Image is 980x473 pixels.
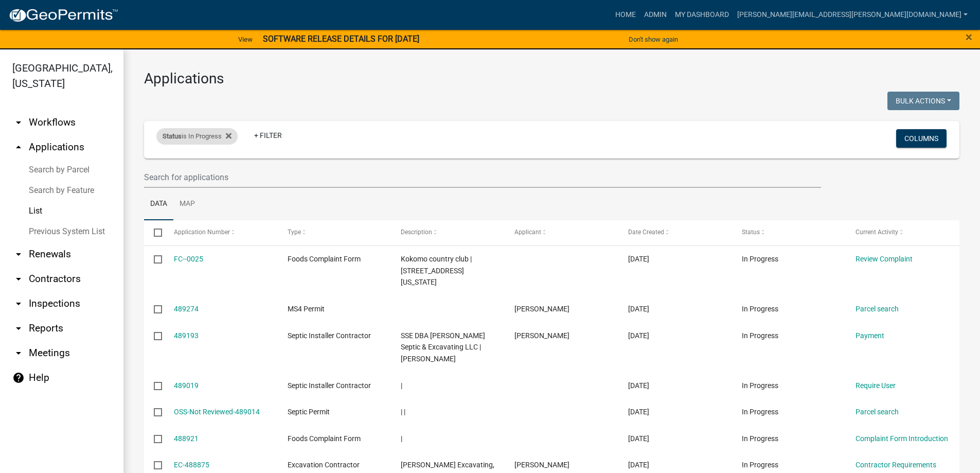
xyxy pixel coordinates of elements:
a: Map [173,188,201,221]
datatable-header-cell: Application Number [164,220,277,245]
span: | [401,381,402,390]
span: In Progress [742,461,778,469]
span: × [966,30,972,44]
input: Search for applications [144,167,821,188]
a: View [234,31,257,48]
a: Require User [856,381,896,390]
span: Excavation Contractor [288,461,360,469]
a: + Filter [246,126,290,145]
span: Status [163,132,182,140]
span: Foods Complaint Form [288,434,361,443]
strong: SOFTWARE RELEASE DETAILS FOR [DATE] [263,34,419,44]
datatable-header-cell: Date Created [618,220,732,245]
span: SSE DBA Smith Septic & Excavating LLC | Evan smith [401,331,485,363]
a: Payment [856,331,884,340]
span: 10/07/2025 [628,331,649,340]
a: OSS-Not Reviewed-489014 [174,408,260,416]
div: is In Progress [156,128,238,145]
span: Status [742,229,760,236]
span: 10/07/2025 [628,381,649,390]
h3: Applications [144,70,959,87]
span: | [401,434,402,443]
i: help [12,372,25,384]
a: Parcel search [856,408,899,416]
span: 10/07/2025 [628,434,649,443]
i: arrow_drop_up [12,141,25,153]
datatable-header-cell: Description [391,220,505,245]
span: | | [401,408,405,416]
datatable-header-cell: Type [277,220,391,245]
span: Application Number [174,229,230,236]
span: Septic Installer Contractor [288,331,371,340]
span: Date Created [628,229,664,236]
a: FC--0025 [174,255,203,263]
a: Review Complaint [856,255,913,263]
span: 10/07/2025 [628,408,649,416]
i: arrow_drop_down [12,347,25,359]
i: arrow_drop_down [12,116,25,129]
span: 10/07/2025 [628,255,649,263]
i: arrow_drop_down [12,322,25,335]
datatable-header-cell: Applicant [505,220,618,245]
span: In Progress [742,255,778,263]
span: Type [288,229,301,236]
button: Close [966,31,972,43]
a: Contractor Requirements [856,461,936,469]
span: In Progress [742,331,778,340]
span: In Progress [742,408,778,416]
span: Applicant [514,229,541,236]
span: Brian Catt [514,305,569,313]
span: 10/07/2025 [628,305,649,313]
span: Current Activity [856,229,898,236]
span: In Progress [742,381,778,390]
span: In Progress [742,305,778,313]
a: Data [144,188,173,221]
span: Evan smith [514,331,569,340]
a: My Dashboard [671,5,733,25]
span: MS4 Permit [288,305,325,313]
span: Keith Miller [514,461,569,469]
span: Septic Permit [288,408,330,416]
a: 489193 [174,331,199,340]
span: Foods Complaint Form [288,255,361,263]
a: Home [611,5,640,25]
button: Bulk Actions [887,92,959,110]
a: EC-488875 [174,461,209,469]
span: 10/06/2025 [628,461,649,469]
span: Septic Installer Contractor [288,381,371,390]
datatable-header-cell: Select [144,220,164,245]
i: arrow_drop_down [12,248,25,260]
button: Columns [896,129,947,148]
a: Admin [640,5,671,25]
a: 489274 [174,305,199,313]
a: Parcel search [856,305,899,313]
a: Complaint Form Introduction [856,434,948,443]
i: arrow_drop_down [12,273,25,285]
span: In Progress [742,434,778,443]
a: 489019 [174,381,199,390]
button: Don't show again [625,31,682,48]
a: 488921 [174,434,199,443]
datatable-header-cell: Current Activity [846,220,959,245]
datatable-header-cell: Status [732,220,846,245]
i: arrow_drop_down [12,297,25,310]
span: Description [401,229,432,236]
span: Kokomo country club | 1801 Country club road, Kokomo, Indiana [401,255,472,287]
a: [PERSON_NAME][EMAIL_ADDRESS][PERSON_NAME][DOMAIN_NAME] [733,5,972,25]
